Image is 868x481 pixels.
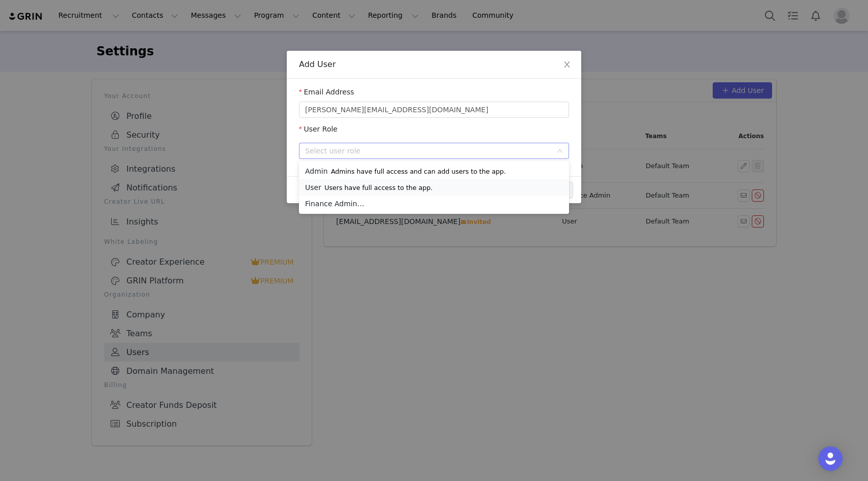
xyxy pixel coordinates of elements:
[324,184,432,192] p: Users have full access to the app.
[299,102,569,118] input: Email address
[299,125,338,133] label: User Role
[360,200,639,208] p: Finance Admins have limited access and can only edit payment information in the app.
[553,51,581,79] button: Close
[331,168,506,176] p: Admins have full access and can add users to the app.
[557,148,563,155] i: icon: down
[299,88,354,96] label: Email Address
[299,196,569,212] li: Finance Admin
[563,60,571,69] i: icon: close
[818,446,843,471] div: Open Intercom Messenger
[299,163,569,179] li: Admin
[299,179,569,196] li: User
[299,59,569,70] div: Add User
